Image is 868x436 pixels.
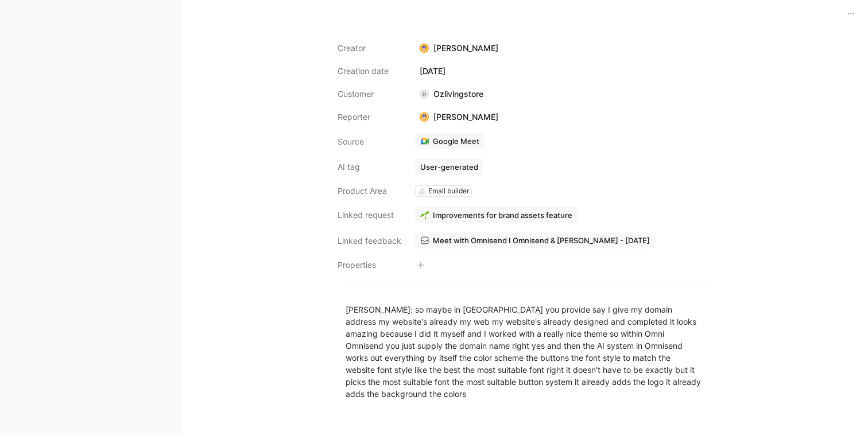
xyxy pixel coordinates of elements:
div: Creator [338,41,401,55]
a: Meet with Omnisend I Omnisend & [PERSON_NAME] - [DATE] [415,232,655,248]
span: Improvements for brand assets feature [433,210,572,220]
div: Properties [338,258,401,272]
div: Reporter [338,110,401,124]
div: Email builder [428,185,469,197]
div: Creation date [338,64,401,78]
div: [DATE] [415,64,712,78]
div: AI tag [338,160,401,174]
div: Customer [338,87,401,101]
div: [PERSON_NAME] [415,41,712,55]
div: Product Area [338,184,401,198]
div: User-generated [420,162,478,172]
a: Google Meet [415,133,485,149]
span: Meet with Omnisend I Omnisend & [PERSON_NAME] - [DATE] [433,235,650,246]
div: Ozlivingstore [415,87,488,101]
div: H [420,89,429,99]
button: 🌱Improvements for brand assets feature [415,207,578,223]
div: Linked feedback [338,234,401,248]
div: [PERSON_NAME]: so maybe in [GEOGRAPHIC_DATA] you provide say I give my domain address my website'... [346,303,704,400]
div: Linked request [338,208,401,222]
img: avatar [421,114,428,121]
img: 🌱 [420,211,429,220]
div: Source [338,135,401,149]
div: [PERSON_NAME] [415,110,503,124]
img: avatar [421,45,428,52]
